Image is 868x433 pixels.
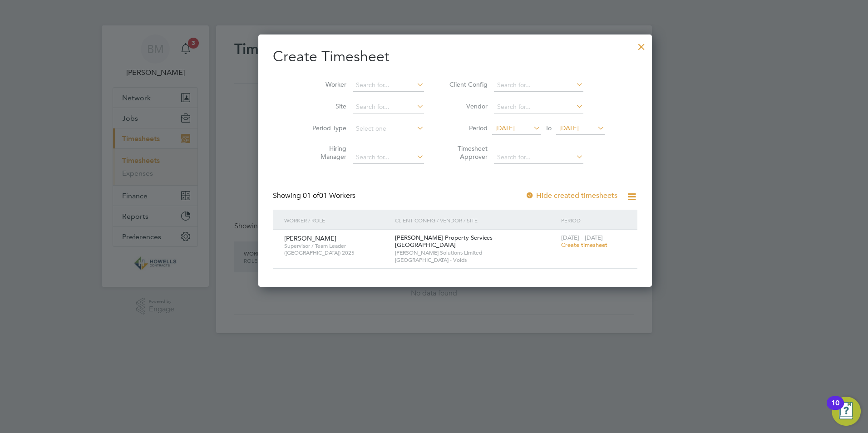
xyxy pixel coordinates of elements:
[561,234,603,241] span: [DATE] - [DATE]
[393,210,559,231] div: Client Config / Vendor / Site
[284,234,336,242] span: [PERSON_NAME]
[395,256,557,264] span: [GEOGRAPHIC_DATA] - Voids
[447,124,488,132] label: Period
[447,144,488,161] label: Timesheet Approver
[282,210,393,231] div: Worker / Role
[284,242,388,256] span: Supervisor / Team Leader ([GEOGRAPHIC_DATA]) 2025
[447,102,488,110] label: Vendor
[273,191,357,201] div: Showing
[353,79,424,92] input: Search for...
[273,47,637,66] h2: Create Timesheet
[494,101,583,113] input: Search for...
[447,80,488,89] label: Client Config
[559,210,628,231] div: Period
[306,144,346,161] label: Hiring Manager
[303,191,319,200] span: 01 of
[495,124,515,132] span: [DATE]
[353,151,424,164] input: Search for...
[561,241,607,249] span: Create timesheet
[306,102,346,110] label: Site
[542,122,554,134] span: To
[559,124,579,132] span: [DATE]
[494,151,583,164] input: Search for...
[353,123,424,135] input: Select one
[525,191,617,200] label: Hide created timesheets
[353,101,424,113] input: Search for...
[306,124,346,132] label: Period Type
[395,249,557,256] span: [PERSON_NAME] Solutions Limited
[306,80,346,89] label: Worker
[494,79,583,92] input: Search for...
[831,403,839,415] div: 10
[832,397,861,426] button: Open Resource Center, 10 new notifications
[303,191,355,200] span: 01 Workers
[395,234,496,249] span: [PERSON_NAME] Property Services - [GEOGRAPHIC_DATA]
